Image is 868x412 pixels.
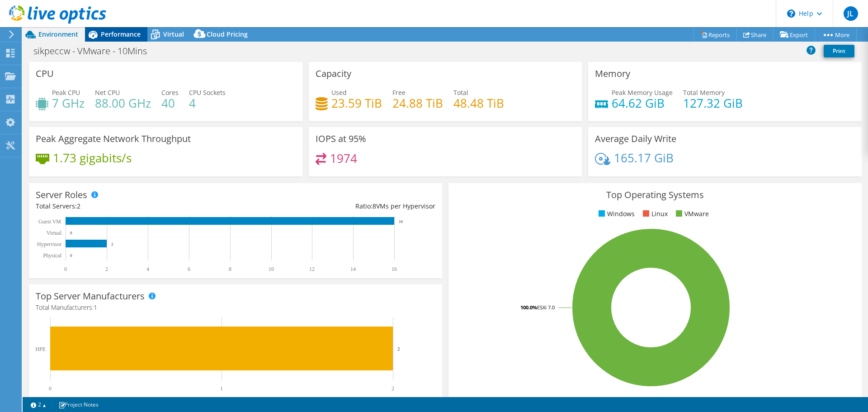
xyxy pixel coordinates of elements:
[43,252,61,259] text: Physical
[36,69,54,79] h3: CPU
[95,88,120,97] span: Net CPU
[787,9,795,18] svg: \n
[350,266,356,272] text: 14
[95,98,151,108] h4: 88.00 GHz
[612,88,673,97] span: Peak Memory Usage
[392,98,443,108] h4: 24.88 TiB
[316,134,366,144] h3: IOPS at 95%
[70,253,72,258] text: 0
[94,303,97,312] span: 1
[207,30,248,38] span: Cloud Pricing
[537,304,555,311] tspan: ESXi 7.0
[161,88,179,97] span: Cores
[36,190,87,200] h3: Server Roles
[392,385,394,392] text: 2
[53,153,132,163] h4: 1.73 gigabits/s
[161,98,179,108] h4: 40
[309,266,315,272] text: 12
[189,98,226,108] h4: 4
[397,346,400,351] text: 2
[331,98,382,108] h4: 23.59 TiB
[188,266,190,272] text: 6
[38,218,61,225] text: Guest VM
[316,69,351,79] h3: Capacity
[736,28,774,42] a: Share
[824,45,854,57] a: Print
[77,202,80,210] span: 2
[36,291,145,301] h3: Top Server Manufacturers
[693,28,737,42] a: Reports
[49,385,52,392] text: 0
[269,266,274,272] text: 10
[596,209,635,219] li: Windows
[163,30,184,38] span: Virtual
[38,30,78,38] span: Environment
[453,88,468,97] span: Total
[392,266,397,272] text: 16
[236,201,435,211] div: Ratio: VMs per Hypervisor
[683,98,743,108] h4: 127.32 GiB
[47,230,62,236] text: Virtual
[614,153,674,163] h4: 165.17 GiB
[229,266,231,272] text: 8
[52,399,105,410] a: Project Notes
[37,241,61,247] text: Hypervisor
[70,231,72,235] text: 0
[641,209,668,219] li: Linux
[844,6,858,21] span: JL
[35,346,46,352] text: HPE
[36,303,435,313] h4: Total Manufacturers:
[220,385,223,392] text: 1
[111,242,113,246] text: 2
[399,219,403,224] text: 16
[373,202,376,210] span: 8
[24,399,52,410] a: 2
[101,30,141,38] span: Performance
[392,88,406,97] span: Free
[52,88,80,97] span: Peak CPU
[683,88,725,97] span: Total Memory
[36,201,236,211] div: Total Servers:
[612,98,673,108] h4: 64.62 GiB
[455,190,855,200] h3: Top Operating Systems
[52,98,85,108] h4: 7 GHz
[453,98,504,108] h4: 48.48 TiB
[64,266,67,272] text: 0
[815,28,857,42] a: More
[595,69,630,79] h3: Memory
[105,266,108,272] text: 2
[674,209,709,219] li: VMware
[146,266,149,272] text: 4
[29,46,161,56] h1: sikpeccw - VMware - 10Mins
[189,88,226,97] span: CPU Sockets
[595,134,676,144] h3: Average Daily Write
[331,88,347,97] span: Used
[773,28,815,42] a: Export
[330,153,357,163] h4: 1974
[36,134,191,144] h3: Peak Aggregate Network Throughput
[520,304,537,311] tspan: 100.0%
